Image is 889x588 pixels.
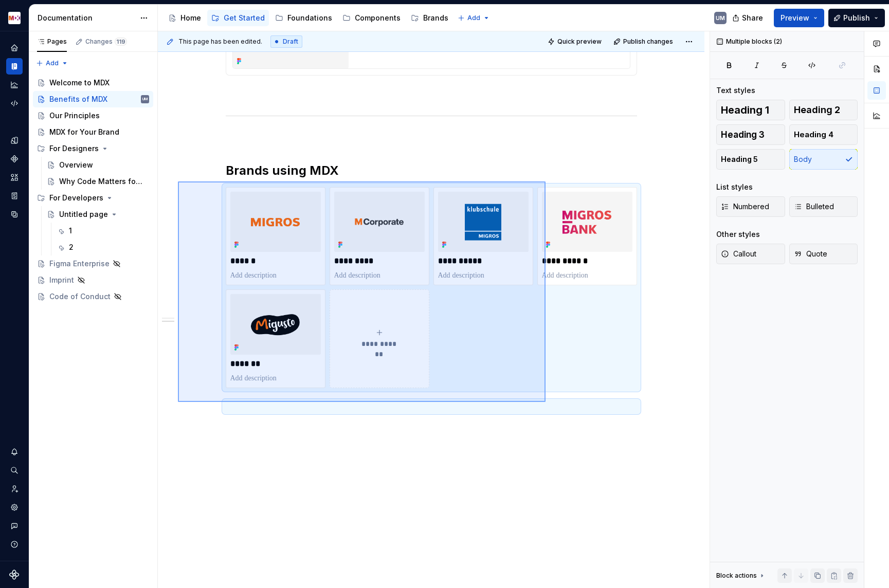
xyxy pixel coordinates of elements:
[407,10,452,26] a: Brands
[6,518,23,534] button: Contact support
[8,12,21,24] img: e41497f2-3305-4231-9db9-dd4d728291db.png
[6,462,23,479] div: Search ⌘K
[789,196,858,217] button: Bulleted
[37,38,67,46] div: Pages
[6,499,23,516] a: Settings
[716,196,785,217] button: Numbered
[43,157,153,173] a: Overview
[338,10,405,26] a: Components
[6,444,23,460] button: Notifications
[6,40,23,56] a: Home
[38,13,135,23] div: Documentation
[828,9,885,27] button: Publish
[794,249,827,259] span: Quote
[355,13,401,23] div: Components
[49,111,100,121] div: Our Principles
[774,9,824,27] button: Preview
[33,124,153,140] a: MDX for Your Brand
[52,223,153,239] a: 1
[33,91,153,107] a: Benefits of MDXUM
[716,182,753,192] div: List styles
[716,229,760,240] div: Other styles
[721,249,756,259] span: Callout
[33,56,71,70] button: Add
[49,275,74,285] div: Imprint
[6,77,23,93] a: Analytics
[33,288,153,305] a: Code of Conduct
[6,132,23,149] a: Design tokens
[33,255,153,272] a: Figma Enterprise
[423,13,448,23] div: Brands
[164,10,205,26] a: Home
[43,206,153,223] a: Untitled page
[789,100,858,120] button: Heading 2
[33,190,153,206] div: For Developers
[49,127,119,137] div: MDX for Your Brand
[69,226,72,236] div: 1
[180,13,201,23] div: Home
[716,85,755,96] div: Text styles
[59,176,144,187] div: Why Code Matters for Designers
[115,38,127,46] span: 119
[49,291,111,302] div: Code of Conduct
[69,242,74,252] div: 2
[716,244,785,264] button: Callout
[43,173,153,190] a: Why Code Matters for Designers
[6,188,23,204] a: Storybook stories
[59,209,108,219] div: Untitled page
[6,206,23,223] a: Data sources
[721,105,769,115] span: Heading 1
[33,140,153,157] div: For Designers
[716,100,785,120] button: Heading 1
[789,244,858,264] button: Quote
[716,14,725,22] div: UM
[6,151,23,167] a: Components
[6,169,23,186] a: Assets
[721,154,758,164] span: Heading 5
[721,201,769,212] span: Numbered
[33,272,153,288] a: Imprint
[52,239,153,255] a: 2
[49,193,103,203] div: For Developers
[716,568,766,583] div: Block actions
[9,569,20,580] svg: Supernova Logo
[207,10,269,26] a: Get Started
[33,75,153,91] a: Welcome to MDX
[49,94,107,104] div: Benefits of MDX
[716,572,757,580] div: Block actions
[467,14,480,22] span: Add
[287,13,332,23] div: Foundations
[49,259,110,269] div: Figma Enterprise
[59,160,93,170] div: Overview
[742,13,763,23] span: Share
[224,13,265,23] div: Get Started
[164,8,452,28] div: Page tree
[33,75,153,305] div: Page tree
[49,143,99,154] div: For Designers
[716,149,785,170] button: Heading 5
[727,9,770,27] button: Share
[85,38,127,46] div: Changes
[789,124,858,145] button: Heading 4
[781,13,809,23] span: Preview
[794,201,834,212] span: Bulleted
[6,58,23,75] a: Documentation
[49,78,110,88] div: Welcome to MDX
[6,481,23,497] a: Invite team
[716,124,785,145] button: Heading 3
[455,11,493,25] button: Add
[6,95,23,112] a: Code automation
[271,10,336,26] a: Foundations
[142,94,148,104] div: UM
